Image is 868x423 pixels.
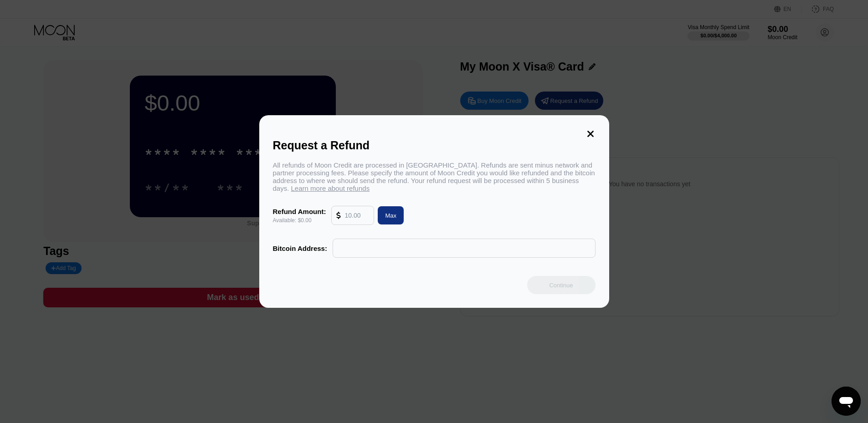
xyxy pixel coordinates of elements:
[832,387,861,416] iframe: Button to launch messaging window
[273,245,327,252] div: Bitcoin Address:
[344,206,369,224] input: 10.00
[273,139,596,152] div: Request a Refund
[385,212,396,219] div: Max
[273,208,326,215] div: Refund Amount:
[374,206,404,224] div: Max
[273,161,596,192] div: All refunds of Moon Credit are processed in [GEOGRAPHIC_DATA]. Refunds are sent minus network and...
[273,217,326,224] div: Available: $0.00
[291,184,370,192] span: Learn more about refunds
